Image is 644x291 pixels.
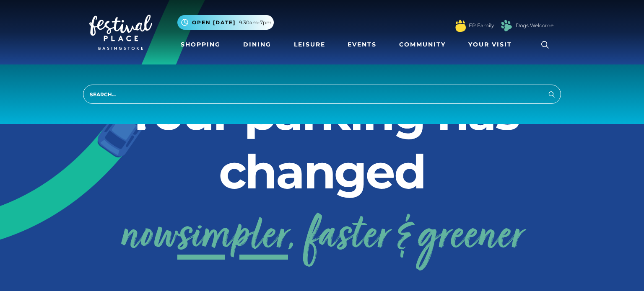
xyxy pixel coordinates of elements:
[239,19,272,26] span: 9.30am-7pm
[344,37,380,52] a: Events
[396,37,449,52] a: Community
[469,22,494,29] a: FP Family
[516,22,555,29] a: Dogs Welcome!
[177,204,288,271] span: simpler
[468,40,512,49] span: Your Visit
[240,37,275,52] a: Dining
[83,85,561,104] input: Search...
[177,15,274,30] button: Open [DATE] 9.30am-7pm
[177,37,224,52] a: Shopping
[192,19,236,26] span: Open [DATE]
[89,15,152,50] img: Festival Place Logo
[89,84,555,201] h2: Your parking has changed
[465,37,519,52] a: Your Visit
[121,204,523,271] a: nowsimpler, faster & greener
[291,37,329,52] a: Leisure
